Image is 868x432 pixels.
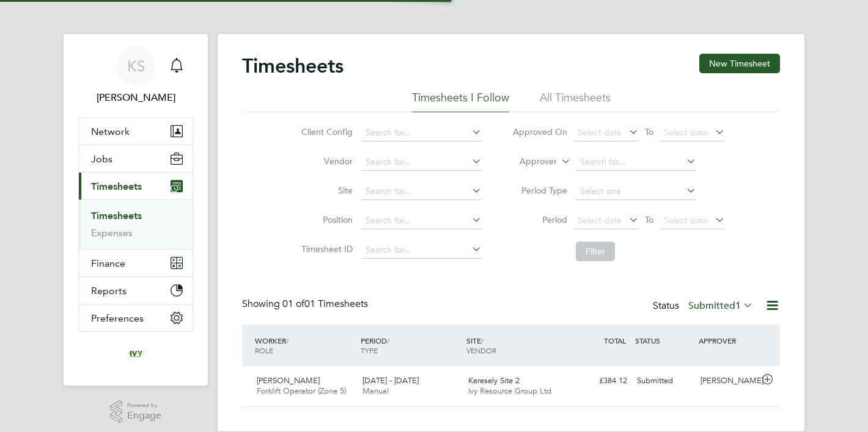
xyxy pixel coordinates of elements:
[298,156,353,167] label: Vendor
[79,200,193,249] div: Timesheets
[664,215,708,226] span: Select date
[282,298,368,310] span: 01 Timesheets
[361,242,482,259] input: Search for...
[78,344,193,364] a: Go to home page
[78,90,193,105] span: Keaton Simpson
[362,375,419,386] span: [DATE] - [DATE]
[632,329,696,351] div: STATUS
[91,257,125,269] span: Finance
[64,34,208,386] nav: Main navigation
[361,212,482,229] input: Search for...
[282,298,304,310] span: 01 of
[126,344,145,364] img: ivyresourcegroup-logo-retina.png
[298,214,353,225] label: Position
[127,411,161,421] span: Engage
[298,126,353,137] label: Client Config
[653,298,756,315] div: Status
[481,336,484,345] span: /
[286,336,289,345] span: /
[699,54,780,73] button: New Timesheet
[696,371,759,391] div: [PERSON_NAME]
[578,215,622,226] span: Select date
[79,145,193,172] button: Jobs
[361,345,378,355] span: TYPE
[91,285,127,297] span: Reports
[257,386,346,396] span: Forklift Operator (Zone 5)
[242,298,370,311] div: Showing
[257,375,320,386] span: [PERSON_NAME]
[79,118,193,145] button: Network
[688,300,753,312] label: Submitted
[578,127,622,138] span: Select date
[512,185,567,196] label: Period Type
[540,90,611,112] li: All Timesheets
[641,124,657,140] span: To
[252,329,358,361] div: WORKER
[463,329,569,361] div: SITE
[576,154,696,171] input: Search for...
[641,212,657,228] span: To
[91,126,130,137] span: Network
[298,243,353,254] label: Timesheet ID
[466,345,496,355] span: VENDOR
[568,371,632,391] div: £384.12
[361,154,482,171] input: Search for...
[298,185,353,196] label: Site
[576,242,615,261] button: Filter
[664,127,708,138] span: Select date
[79,173,193,200] button: Timesheets
[79,277,193,304] button: Reports
[91,210,142,221] a: Timesheets
[362,386,389,396] span: Manual
[242,54,344,78] h2: Timesheets
[604,336,626,345] span: TOTAL
[512,126,567,137] label: Approved On
[110,400,162,423] a: Powered byEngage
[91,312,144,324] span: Preferences
[358,329,463,361] div: PERIOD
[735,300,741,312] span: 1
[512,214,567,225] label: Period
[91,227,133,239] a: Expenses
[78,46,193,105] a: KS[PERSON_NAME]
[412,90,509,112] li: Timesheets I Follow
[576,183,696,200] input: Select one
[361,124,482,142] input: Search for...
[696,329,759,351] div: APPROVER
[502,156,557,168] label: Approver
[468,375,520,386] span: Keresely Site 2
[468,386,551,396] span: Ivy Resource Group Ltd
[79,250,193,276] button: Finance
[632,371,696,391] div: Submitted
[79,304,193,331] button: Preferences
[91,181,142,192] span: Timesheets
[255,345,273,355] span: ROLE
[127,58,145,74] span: KS
[361,183,482,200] input: Search for...
[127,400,161,411] span: Powered by
[91,153,112,165] span: Jobs
[387,336,389,345] span: /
